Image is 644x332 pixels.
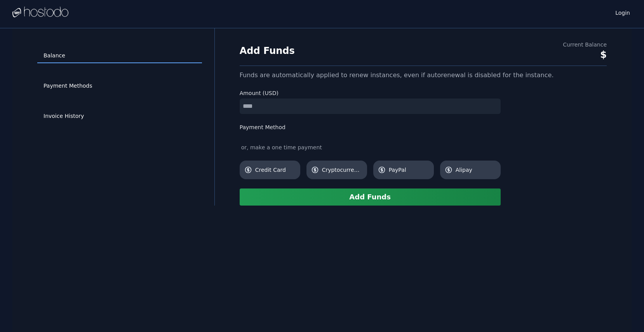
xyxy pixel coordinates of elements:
[240,188,501,206] button: Add Funds
[240,123,501,131] label: Payment Method
[240,71,607,80] div: Funds are automatically applied to renew instances, even if autorenewal is disabled for the insta...
[563,41,607,48] div: Current Balance
[37,48,202,63] a: Balance
[37,109,202,124] a: Invoice History
[12,7,68,18] img: Logo
[240,45,295,57] h1: Add Funds
[389,166,429,174] span: PayPal
[240,89,501,97] label: Amount (USD)
[614,7,632,17] a: Login
[322,166,362,174] span: Cryptocurrency
[563,48,607,61] div: $
[255,166,296,174] span: Credit Card
[456,166,496,174] span: Alipay
[240,144,501,151] div: or, make a one time payment
[37,79,202,93] a: Payment Methods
